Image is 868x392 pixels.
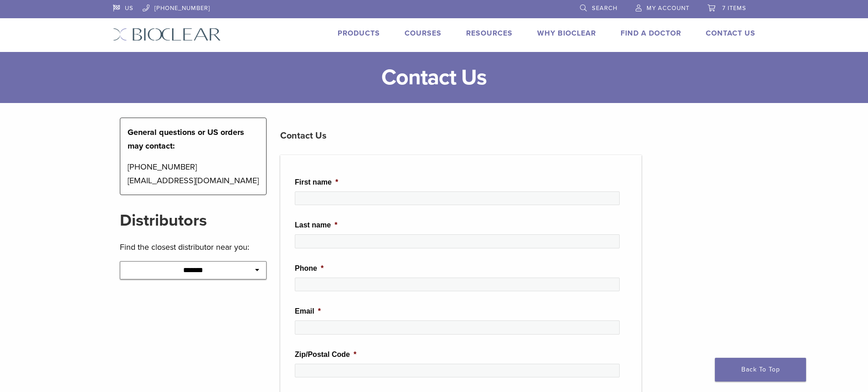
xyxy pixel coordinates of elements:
label: Zip/Postal Code [295,350,356,360]
span: Search [592,5,617,12]
img: Bioclear [113,28,221,41]
label: Last name [295,221,337,230]
a: Courses [405,29,442,38]
p: Find the closest distributor near you: [120,240,267,254]
a: Back To Top [715,358,806,382]
a: Products [338,29,380,38]
span: 7 items [722,5,746,12]
label: First name [295,178,338,187]
label: Email [295,307,321,316]
a: Resources [466,29,513,38]
p: [PHONE_NUMBER] [EMAIL_ADDRESS][DOMAIN_NAME] [128,160,259,187]
strong: General questions or US orders may contact: [128,127,244,151]
label: Phone [295,264,324,273]
h3: Contact Us [280,125,642,147]
a: Find A Doctor [621,29,681,38]
h2: Distributors [120,210,267,232]
span: My Account [647,5,689,12]
a: Why Bioclear [537,29,596,38]
a: Contact Us [706,29,755,38]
